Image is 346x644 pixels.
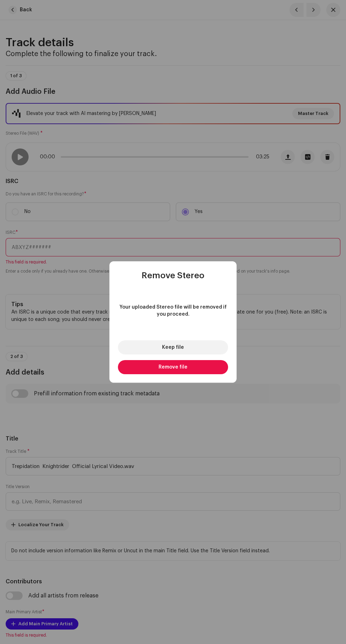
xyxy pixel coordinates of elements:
[118,360,228,374] button: Remove file
[159,365,187,370] span: Remove file
[162,345,184,350] span: Keep file
[118,304,228,318] span: Your uploaded Stereo file will be removed if you proceed.
[118,340,228,354] button: Keep file
[142,271,204,280] span: Remove Stereo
